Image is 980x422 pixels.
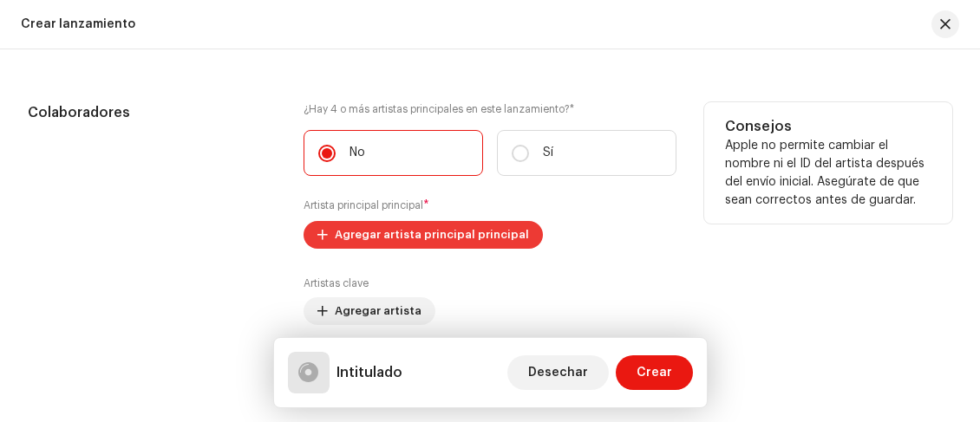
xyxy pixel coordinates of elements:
[725,140,924,206] font: Apple no permite cambiar el nombre ni el ID del artista después del envío inicial. Asegúrate de q...
[336,362,402,383] h5: Intitulado
[507,355,609,390] button: Desechar
[304,297,435,325] button: Agregar artista
[528,367,588,379] font: Desechar
[725,120,792,133] font: Consejos
[637,367,672,379] font: Crear
[304,221,543,249] button: Agregar artista principal principal
[335,305,421,316] font: Agregar artista
[304,278,369,289] font: Artistas clave
[350,146,365,159] font: No
[616,355,693,390] button: Crear
[304,104,570,114] font: ¿Hay 4 o más artistas principales en este lanzamiento?
[304,200,423,211] font: Artista principal principal
[336,366,402,380] font: Intitulado
[543,146,553,159] font: Sí
[335,229,529,240] font: Agregar artista principal principal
